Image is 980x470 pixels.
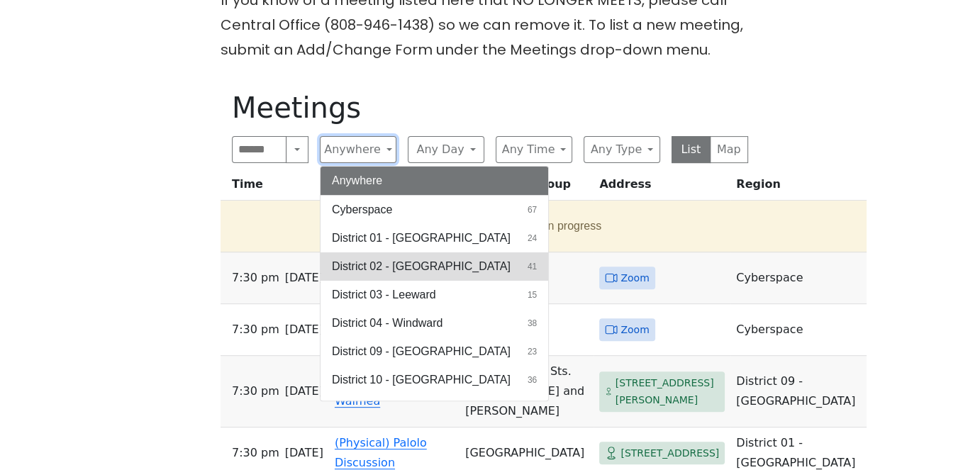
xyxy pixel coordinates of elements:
[528,203,537,216] span: 67 results
[528,345,537,358] span: 23 results
[232,136,286,163] input: Search
[321,252,548,281] button: District 02 - [GEOGRAPHIC_DATA]41 results
[232,320,279,340] span: 7:30 PM
[332,315,442,332] span: District 04 - Windward
[232,381,279,401] span: 7:30 PM
[528,232,537,245] span: 24 results
[730,174,867,201] th: Region
[332,343,511,360] span: District 09 - [GEOGRAPHIC_DATA]
[616,374,720,409] span: [STREET_ADDRESS][PERSON_NAME]
[221,174,329,201] th: Time
[528,374,537,386] span: 36 results
[620,444,719,462] span: [STREET_ADDRESS]
[285,443,323,463] span: [DATE]
[232,268,279,288] span: 7:30 PM
[594,174,730,201] th: Address
[672,136,711,163] button: List
[528,260,537,273] span: 41 results
[335,436,427,469] a: (Physical) Palolo Discussion
[320,166,549,401] div: Anywhere
[528,289,537,301] span: 15 results
[285,381,323,401] span: [DATE]
[584,136,660,163] button: Any Type
[710,136,749,163] button: Map
[321,394,548,423] button: District 17 - [GEOGRAPHIC_DATA]30 results
[730,252,867,304] td: Cyberspace
[321,224,548,252] button: District 01 - [GEOGRAPHIC_DATA]24 results
[232,91,748,125] h1: Meetings
[496,136,572,163] button: Any Time
[332,230,511,247] span: District 01 - [GEOGRAPHIC_DATA]
[321,309,548,337] button: District 04 - Windward38 results
[730,304,867,356] td: Cyberspace
[620,321,649,339] span: Zoom
[620,269,649,287] span: Zoom
[321,366,548,394] button: District 10 - [GEOGRAPHIC_DATA]36 results
[332,400,511,417] span: District 17 - [GEOGRAPHIC_DATA]
[332,258,511,275] span: District 02 - [GEOGRAPHIC_DATA]
[528,317,537,330] span: 38 results
[320,136,396,163] button: Anywhere
[285,268,323,288] span: [DATE]
[332,201,392,218] span: Cyberspace
[332,286,436,303] span: District 03 - Leeward
[226,206,855,246] button: 10 meetings in progress
[332,371,511,388] span: District 10 - [GEOGRAPHIC_DATA]
[321,281,548,309] button: District 03 - Leeward15 results
[286,136,308,163] button: Search
[408,136,484,163] button: Any Day
[285,320,323,340] span: [DATE]
[730,356,867,427] td: District 09 - [GEOGRAPHIC_DATA]
[321,167,548,195] button: Anywhere
[321,196,548,224] button: Cyberspace67 results
[232,443,279,463] span: 7:30 PM
[321,337,548,366] button: District 09 - [GEOGRAPHIC_DATA]23 results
